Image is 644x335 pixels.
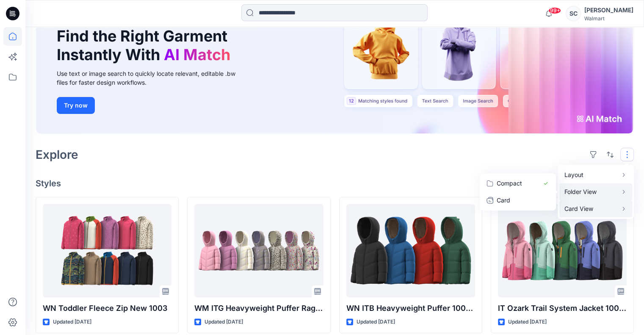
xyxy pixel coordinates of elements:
a: WN ITB Heavyweight Puffer 1003 New [346,204,475,297]
p: Updated [DATE] [53,318,91,327]
p: Card View [564,204,618,214]
a: IT Ozark Trail System Jacket 1003 NEW [498,204,627,297]
div: [PERSON_NAME] [584,5,633,15]
p: Updated [DATE] [205,318,243,327]
p: Layout [564,170,618,180]
a: WM ITG Heavyweight Puffer Raglan New 1003 [194,204,323,297]
p: Folder View [564,187,618,197]
p: WN Toddler Fleece Zip New 1003 [43,302,171,314]
h1: Find the Right Garment Instantly With [57,27,235,64]
button: Try now [57,97,95,114]
div: Walmart [584,15,633,22]
p: WM ITG Heavyweight Puffer Raglan New 1003 [194,302,323,314]
span: AI Match [164,45,230,64]
p: Updated [DATE] [508,318,547,327]
p: Compact [497,178,539,188]
div: SC [566,6,581,21]
p: IT Ozark Trail System Jacket 1003 NEW [498,302,627,314]
p: WN ITB Heavyweight Puffer 1003 New [346,302,475,314]
div: Use text or image search to quickly locate relevant, editable .bw files for faster design workflows. [57,69,247,87]
a: WN Toddler Fleece Zip New 1003 [43,204,171,297]
p: Card [497,195,539,205]
p: Updated [DATE] [357,318,395,327]
h4: Styles [36,178,634,188]
span: 99+ [548,7,561,14]
h2: Explore [36,148,78,161]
